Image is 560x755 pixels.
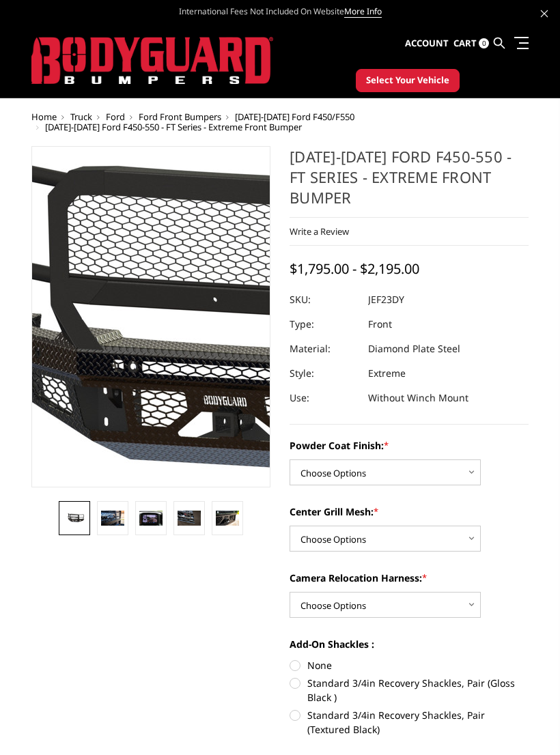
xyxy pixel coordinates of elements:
span: $1,795.00 - $2,195.00 [290,259,419,278]
img: 2023-2025 Ford F450-550 - FT Series - Extreme Front Bumper [101,511,124,526]
label: Camera Relocation Harness: [290,571,529,585]
a: Account [405,25,449,62]
a: Truck [70,111,92,123]
label: Standard 3/4in Recovery Shackles, Pair (Textured Black) [290,708,529,737]
a: Cart 0 [453,25,489,62]
a: Home [31,111,57,123]
label: Center Grill Mesh: [290,504,529,519]
h1: [DATE]-[DATE] Ford F450-550 - FT Series - Extreme Front Bumper [290,146,529,218]
img: 2023-2025 Ford F450-550 - FT Series - Extreme Front Bumper [63,513,86,524]
dt: Material: [290,337,358,361]
span: 0 [479,38,489,48]
span: Select Your Vehicle [366,74,449,87]
dd: Front [368,312,392,337]
button: Select Your Vehicle [356,69,460,92]
label: None [290,658,529,672]
dt: Use: [290,386,358,410]
span: Cart [453,37,477,49]
dt: SKU: [290,287,358,312]
label: Add-On Shackles : [290,637,529,651]
a: Ford Front Bumpers [139,111,221,123]
img: BODYGUARD BUMPERS [31,37,273,85]
a: More Info [344,5,382,18]
dt: Style: [290,361,358,386]
dd: Without Winch Mount [368,386,468,410]
a: Ford [106,111,125,123]
img: Clear View Camera: Relocate your front camera and keep the functionality completely. [139,511,163,526]
dt: Type: [290,312,358,337]
label: Standard 3/4in Recovery Shackles, Pair (Gloss Black ) [290,676,529,704]
a: Write a Review [290,225,349,238]
img: 2023-2025 Ford F450-550 - FT Series - Extreme Front Bumper [216,511,239,526]
span: [DATE]-[DATE] Ford F450-550 - FT Series - Extreme Front Bumper [45,121,302,133]
label: Powder Coat Finish: [290,438,529,453]
span: Account [405,37,449,49]
a: [DATE]-[DATE] Ford F450/F550 [235,111,354,123]
dd: Extreme [368,361,406,386]
dd: JEF23DY [368,287,404,312]
dd: Diamond Plate Steel [368,337,460,361]
img: 2023-2025 Ford F450-550 - FT Series - Extreme Front Bumper [178,511,201,526]
a: 2023-2025 Ford F450-550 - FT Series - Extreme Front Bumper [31,146,270,487]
